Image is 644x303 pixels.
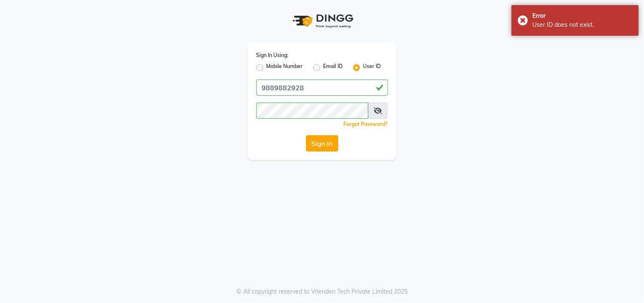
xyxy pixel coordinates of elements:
input: Username [256,103,369,119]
label: Mobile Number [267,63,303,73]
input: Username [256,80,388,96]
div: Error [533,11,633,20]
div: User ID does not exist. [533,20,633,29]
button: Sign In [306,135,338,151]
label: Email ID [323,63,343,73]
a: Forgot Password? [344,121,388,127]
img: logo1.svg [288,9,356,34]
label: User ID [363,63,381,73]
label: Sign In Using: [256,51,289,59]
